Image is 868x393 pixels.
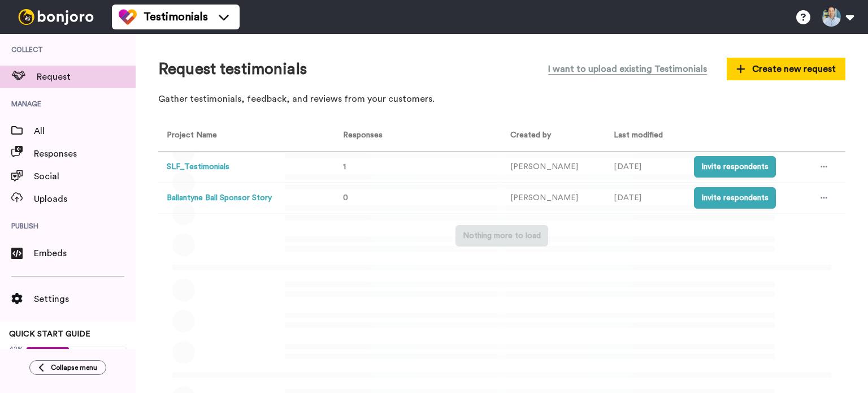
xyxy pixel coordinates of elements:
span: Request [37,70,136,84]
span: Create new request [736,62,836,76]
span: Collapse menu [51,363,97,372]
td: [DATE] [605,152,685,183]
button: Invite respondents [694,187,776,209]
span: QUICK START GUIDE [9,330,90,338]
td: [PERSON_NAME] [502,152,605,183]
img: bj-logo-header-white.svg [14,9,98,25]
span: Uploads [34,192,136,206]
button: Ballantyne Ball Sponsor Story [167,192,272,204]
button: I want to upload existing Testimonials [540,57,715,81]
td: [DATE] [605,183,685,214]
span: Responses [338,131,383,139]
h1: Request testimonials [158,61,307,78]
button: SLF_Testimonials [167,161,229,173]
th: Last modified [605,120,685,152]
button: Invite respondents [694,156,776,178]
span: I want to upload existing Testimonials [548,62,707,76]
img: tm-color.svg [119,8,137,26]
button: Create new request [727,58,845,80]
span: Social [34,170,136,183]
td: [PERSON_NAME] [502,183,605,214]
span: All [34,124,136,138]
button: Nothing more to load [455,225,548,247]
span: Testimonials [144,9,208,25]
span: 1 [343,163,346,171]
p: Gather testimonials, feedback, and reviews from your customers. [158,93,845,106]
th: Project Name [158,120,330,152]
button: Collapse menu [29,360,106,375]
span: Responses [34,147,136,161]
span: 0 [343,194,348,202]
span: Embeds [34,247,136,260]
span: Settings [34,292,136,306]
th: Created by [502,120,605,152]
span: 42% [9,344,24,353]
